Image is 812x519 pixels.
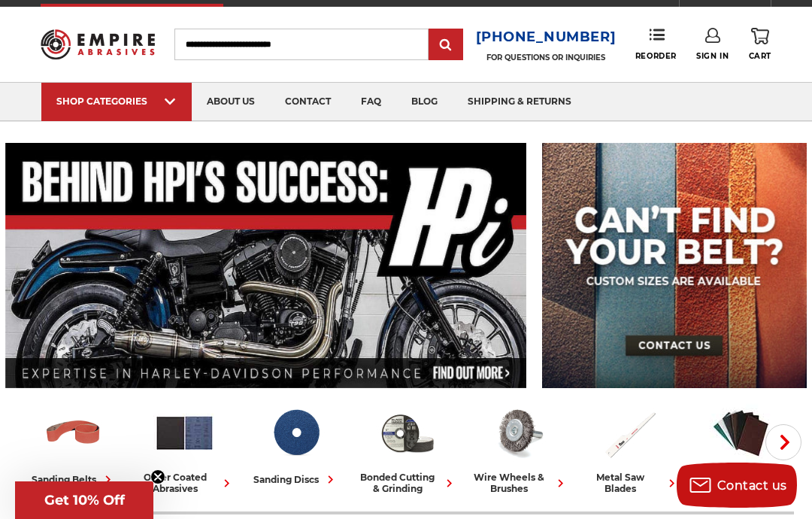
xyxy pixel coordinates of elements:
[469,472,568,494] div: wire wheels & brushes
[396,83,453,121] a: blog
[42,402,105,464] img: Sanding Belts
[580,402,680,494] a: metal saw blades
[265,402,327,464] img: Sanding Discs
[542,143,807,388] img: promo banner for custom belts.
[717,478,787,493] span: Contact us
[358,472,457,494] div: bonded cutting & grinding
[192,83,270,121] a: about us
[32,472,116,487] div: sanding belts
[710,402,772,464] img: Non-woven Abrasives
[749,28,771,61] a: Cart
[358,402,457,494] a: bonded cutting & grinding
[346,83,396,121] a: faq
[431,30,461,60] input: Submit
[635,28,677,60] a: Reorder
[153,402,216,464] img: Other Coated Abrasives
[692,402,791,494] a: non-woven abrasives
[150,469,165,484] button: Close teaser
[749,51,771,61] span: Cart
[376,402,438,464] img: Bonded Cutting & Grinding
[15,481,153,519] div: Get 10% OffClose teaser
[41,22,155,66] img: Empire Abrasives
[135,402,235,494] a: other coated abrasives
[487,402,550,464] img: Wire Wheels & Brushes
[253,472,338,487] div: sanding discs
[476,26,617,48] a: [PHONE_NUMBER]
[677,463,797,508] button: Contact us
[56,96,177,107] div: SHOP CATEGORIES
[580,472,680,494] div: metal saw blades
[696,51,729,61] span: Sign In
[247,402,346,487] a: sanding discs
[635,51,677,61] span: Reorder
[453,83,586,121] a: shipping & returns
[5,143,526,388] img: Banner for an interview featuring Horsepower Inc who makes Harley performance upgrades featured o...
[598,402,661,464] img: Metal Saw Blades
[469,402,568,494] a: wire wheels & brushes
[270,83,346,121] a: contact
[765,424,801,460] button: Next
[24,402,123,487] a: sanding belts
[44,492,125,508] span: Get 10% Off
[476,53,617,62] p: FOR QUESTIONS OR INQUIRIES
[135,472,235,494] div: other coated abrasives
